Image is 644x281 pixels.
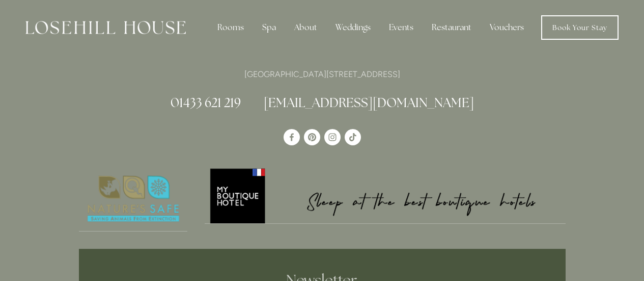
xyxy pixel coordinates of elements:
[381,17,422,38] div: Events
[324,129,341,145] a: Instagram
[264,94,474,111] a: [EMAIL_ADDRESS][DOMAIN_NAME]
[79,167,188,231] img: Nature's Safe - Logo
[304,129,320,145] a: Pinterest
[209,17,252,38] div: Rooms
[79,67,566,81] p: [GEOGRAPHIC_DATA][STREET_ADDRESS]
[25,21,186,34] img: Losehill House
[541,15,619,40] a: Book Your Stay
[482,17,532,38] a: Vouchers
[345,129,361,145] a: TikTok
[171,94,241,111] a: 01433 621 219
[205,167,566,223] img: My Boutique Hotel - Logo
[286,17,325,38] div: About
[284,129,300,145] a: Losehill House Hotel & Spa
[424,17,480,38] div: Restaurant
[254,17,284,38] div: Spa
[327,17,379,38] div: Weddings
